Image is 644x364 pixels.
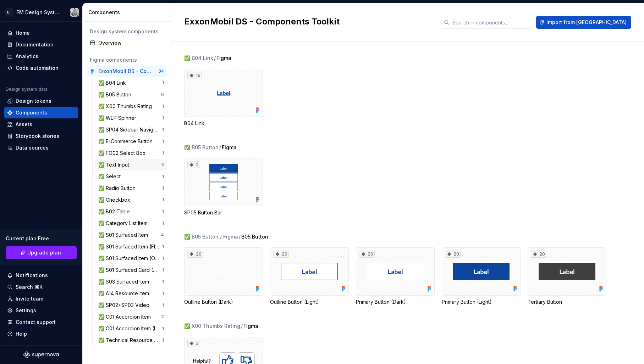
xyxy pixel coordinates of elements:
input: Search in components... [450,16,533,29]
div: B04 Link [184,120,263,127]
div: 1 [162,150,164,156]
div: ✅ FO02 Select Box [98,150,148,157]
a: ✅ Radio Button1 [95,183,167,194]
div: ✅ S03 Surfaced Item [98,278,152,285]
div: 1 [162,326,164,331]
div: 20Outline Button (Dark) [184,247,263,306]
a: Code automation [4,62,78,74]
div: ✅ Radio Button [98,185,138,192]
a: ✅ E-Commerce Button1 [95,136,167,147]
div: ET [5,8,13,17]
span: / [214,55,216,62]
button: Help [4,328,78,340]
div: 20 [359,251,375,258]
span: Figma [216,55,231,62]
div: ✅ B04 Link [98,79,129,86]
div: 20Tertiary Button [528,247,606,306]
div: Code automation [16,65,59,72]
div: 20 [445,251,461,258]
div: Design system components [90,28,164,35]
a: ✅ SP02+SP03 Video1 [95,299,167,311]
div: Components [88,9,168,16]
div: ✅ S01 Surfaced Item (Overlay) [98,255,162,262]
a: Settings [4,305,78,316]
a: ✅ S01 Surfaced Item (Overlay)1 [95,253,167,264]
a: Upgrade plan [6,246,77,259]
div: ✅ Checkbox [98,196,133,203]
a: ✅ Technical Resource Top Results1 [95,335,167,346]
div: ✅ WEP Spinner [98,114,139,122]
div: Primary Button (Light) [442,298,521,306]
svg: Supernova Logo [23,351,59,358]
div: Current plan : Free [6,235,77,242]
div: 1 [162,256,164,261]
div: Settings [16,307,36,314]
div: Documentation [16,41,54,48]
div: Tertiary Button [528,298,606,306]
span: Figma [222,144,237,151]
div: ✅ C01 Accordion Item [98,313,154,320]
div: 1 [162,209,164,214]
div: 1 [162,103,164,109]
div: 1 [162,267,164,273]
div: ✅ Select [98,173,123,180]
a: ✅ Category List Item1 [95,218,167,229]
div: 2 [187,161,200,168]
button: Search ⌘K [4,281,78,293]
div: 3 [161,162,164,168]
span: Figma [243,323,258,330]
div: 1 [162,220,164,226]
div: 34 [158,68,164,74]
div: Help [16,330,27,337]
div: ✅ X00 Thumbs Rating [98,103,155,110]
div: 1 [162,80,164,86]
a: Assets [4,119,78,130]
div: 2SP05 Button Bar [184,158,263,216]
div: 1 [162,197,164,203]
div: ✅ A14 Resource Item [98,290,152,297]
div: ✅ SP04 Sidebar Navigation Item [98,126,162,133]
a: ✅ B02 Table1 [95,206,167,217]
div: Design tokens [16,97,51,105]
a: Design tokens [4,95,78,107]
div: Overview [98,39,164,46]
a: ✅ Checkbox1 [95,194,167,206]
div: Design system data [6,86,48,92]
div: ✅ Technical Resource Top Results [98,337,162,344]
a: ✅ A14 Resource Item1 [95,288,167,299]
a: ✅ S01 Surfaced Item (Flex)1 [95,241,167,252]
a: Components [4,107,78,118]
div: Contact support [16,319,56,326]
div: Figma components [90,56,164,63]
div: 2 [161,314,164,320]
div: 1 [162,337,164,343]
div: 20 [273,251,289,258]
div: Notifications [16,272,48,279]
div: ✅ Text Input [98,161,132,168]
button: Contact support [4,317,78,328]
a: ✅ S01 Surfaced Card (Sustainability)1 [95,264,167,276]
div: Components [16,109,47,116]
a: ExxonMobil DS - Components Toolkit34 [87,66,167,77]
span: / [219,144,221,151]
div: 3 [187,340,200,347]
div: 1 [162,185,164,191]
div: 1 [162,302,164,308]
button: Notifications [4,270,78,281]
span: / [241,323,243,330]
a: ✅ B04 Link1 [95,77,167,89]
div: 20 [187,251,203,258]
a: ✅ Select1 [95,171,167,182]
a: Home [4,27,78,39]
a: ✅ C01 Accordion Item2 [95,311,167,323]
span: / [239,233,241,240]
div: 1 [162,139,164,144]
div: ✅ C01 Accordion Item (Infinite Panel) [98,325,162,332]
div: ✅ Category List Item [98,220,150,227]
div: Primary Button (Dark) [356,298,435,306]
div: 20Outline Button (Light) [270,247,349,306]
div: Analytics [16,53,38,60]
a: ✅ S03 Surfaced Item1 [95,276,167,287]
a: ✅ Text Input3 [95,159,167,170]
